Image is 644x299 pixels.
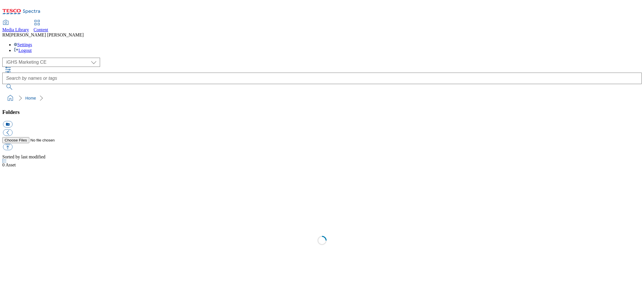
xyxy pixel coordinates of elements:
h3: Folders [2,109,642,115]
span: Content [34,27,48,32]
span: Asset [2,162,16,167]
a: Media Library [2,20,29,32]
a: Logout [14,48,32,53]
span: [PERSON_NAME] [PERSON_NAME] [9,32,84,37]
span: Sorted by last modified [2,154,45,159]
nav: breadcrumb [2,93,642,104]
a: Content [34,20,48,32]
span: 0 [2,162,5,167]
input: Search by names or tags [2,73,642,84]
span: Media Library [2,27,29,32]
a: home [6,94,15,103]
span: RM [2,32,9,37]
a: Home [25,96,36,100]
a: Settings [14,42,32,47]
